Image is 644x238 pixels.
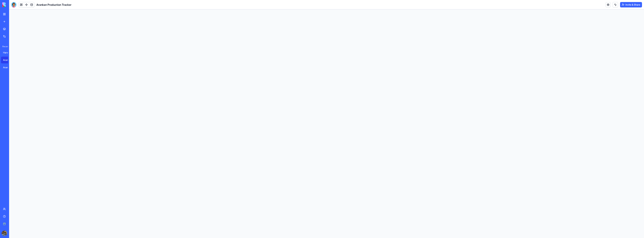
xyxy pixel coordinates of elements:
[2,231,7,236] img: ACg8ocLckqTCADZMVyP0izQdSwexkWcE6v8a1AEXwgvbafi3xFy3vSx8=s96-c
[2,2,23,7] img: logo
[1,49,14,56] a: Harvest Health Financial Forecasting
[1,57,14,63] a: Arankan Production Tracker
[1,64,14,71] a: Aran Therapeutics – Cannabis Sales Forecasting
[3,66,12,69] div: Aran Therapeutics – Cannabis Sales Forecasting
[3,58,12,62] div: Arankan Production Tracker
[3,51,12,54] div: Harvest Health Financial Forecasting
[36,3,71,7] span: Arankan Production Tracker
[620,2,642,7] button: Invite & Share
[1,45,8,48] span: Recent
